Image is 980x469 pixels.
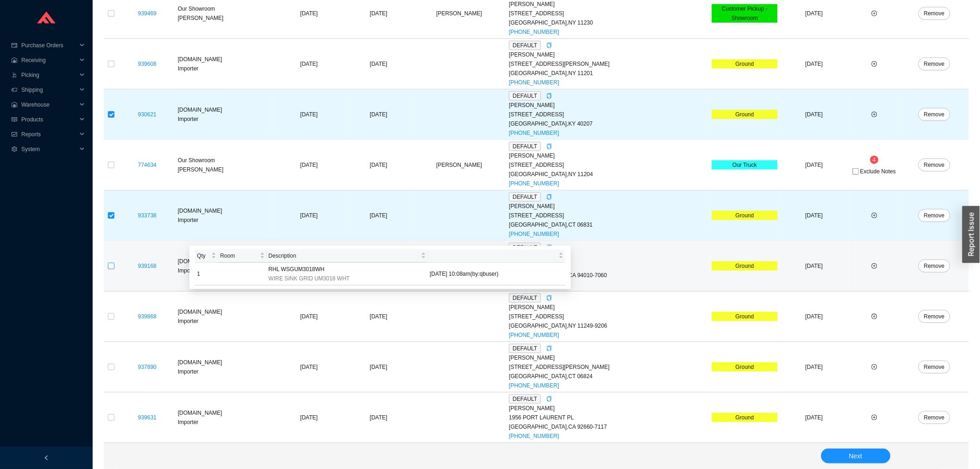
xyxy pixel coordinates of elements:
[195,263,218,285] td: 1
[547,293,552,303] div: Copy
[138,61,157,67] a: 939608
[924,261,945,271] span: Remove
[178,307,270,326] div: [DOMAIN_NAME] Importer
[178,105,270,124] div: [DOMAIN_NAME] Importer
[547,396,552,402] span: copy
[779,89,849,140] td: [DATE]
[872,61,877,67] span: plus-circle
[547,91,552,101] div: Copy
[918,411,950,424] button: Remove
[220,251,258,260] span: Room
[509,271,708,280] div: [GEOGRAPHIC_DATA] , CA 94010-7060
[924,160,945,170] span: Remove
[348,160,409,170] div: [DATE]
[509,252,708,261] div: [PERSON_NAME]
[712,413,778,422] div: Ground
[509,422,708,431] div: [GEOGRAPHIC_DATA] , CA 92660-7117
[11,43,18,48] span: credit-card
[138,162,157,168] a: 774634
[138,364,157,370] a: 937890
[918,158,950,171] button: Remove
[21,97,77,112] span: Warehouse
[872,112,877,117] span: plus-circle
[547,142,552,151] div: Copy
[853,168,859,175] input: Exclude Notes
[860,169,896,174] span: Exclude Notes
[509,41,541,50] span: DEFAULT
[872,364,877,370] span: plus-circle
[509,9,708,18] div: [STREET_ADDRESS]
[712,211,778,220] div: Ground
[918,7,950,20] button: Remove
[872,213,877,218] span: plus-circle
[872,415,877,420] span: plus-circle
[779,342,849,393] td: [DATE]
[547,295,552,301] span: copy
[509,69,708,78] div: [GEOGRAPHIC_DATA] , NY 11201
[509,344,541,353] span: DEFAULT
[509,382,559,389] a: [PHONE_NUMBER]
[509,59,708,69] div: [STREET_ADDRESS][PERSON_NAME]
[918,209,950,222] button: Remove
[178,358,270,376] div: [DOMAIN_NAME] Importer
[509,413,708,422] div: 1956 PORT LAURENT PL
[509,404,708,413] div: [PERSON_NAME]
[509,170,708,179] div: [GEOGRAPHIC_DATA] , NY 11204
[779,241,849,292] td: [DATE]
[178,4,270,23] div: Our Showroom [PERSON_NAME]
[272,89,346,140] td: [DATE]
[509,110,708,119] div: [STREET_ADDRESS]
[712,59,778,69] div: Ground
[509,79,559,86] a: [PHONE_NUMBER]
[547,344,552,353] div: Copy
[547,346,552,351] span: copy
[873,157,876,163] span: 4
[918,57,950,70] button: Remove
[509,362,708,372] div: [STREET_ADDRESS][PERSON_NAME]
[509,160,708,170] div: [STREET_ADDRESS]
[272,393,346,443] td: [DATE]
[712,160,778,170] div: Our Truck
[509,101,708,110] div: [PERSON_NAME]
[178,156,270,174] div: Our Showroom [PERSON_NAME]
[138,414,157,421] a: 939631
[348,9,409,18] div: [DATE]
[547,93,552,99] span: copy
[509,231,559,237] a: [PHONE_NUMBER]
[21,112,77,127] span: Products
[547,394,552,404] div: Copy
[918,260,950,273] button: Remove
[509,293,541,303] span: DEFAULT
[779,190,849,241] td: [DATE]
[509,142,541,151] span: DEFAULT
[272,241,346,292] td: [DATE]
[21,82,77,97] span: Shipping
[21,38,77,53] span: Purchase Orders
[547,192,552,202] div: Copy
[509,220,708,229] div: [GEOGRAPHIC_DATA] , CT 06831
[509,321,708,330] div: [GEOGRAPHIC_DATA] , NY 11249-9206
[430,269,564,279] div: [DATE] 10:08am (by: qbuser )
[872,314,877,319] span: plus-circle
[11,132,18,137] span: fund
[924,312,945,321] span: Remove
[509,202,708,211] div: [PERSON_NAME]
[509,312,708,321] div: [STREET_ADDRESS]
[779,39,849,89] td: [DATE]
[509,180,559,187] a: [PHONE_NUMBER]
[821,449,891,463] button: Next
[547,43,552,48] span: copy
[138,212,157,219] a: 933738
[272,140,346,190] td: [DATE]
[924,413,945,422] span: Remove
[870,156,879,164] sup: 4
[849,451,862,462] span: Next
[872,11,877,16] span: plus-circle
[509,91,541,101] span: DEFAULT
[509,261,708,271] div: [GEOGRAPHIC_DATA]
[178,257,270,275] div: [DOMAIN_NAME] Importer
[272,342,346,393] td: [DATE]
[21,68,77,82] span: Picking
[924,211,945,220] span: Remove
[509,243,541,252] span: DEFAULT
